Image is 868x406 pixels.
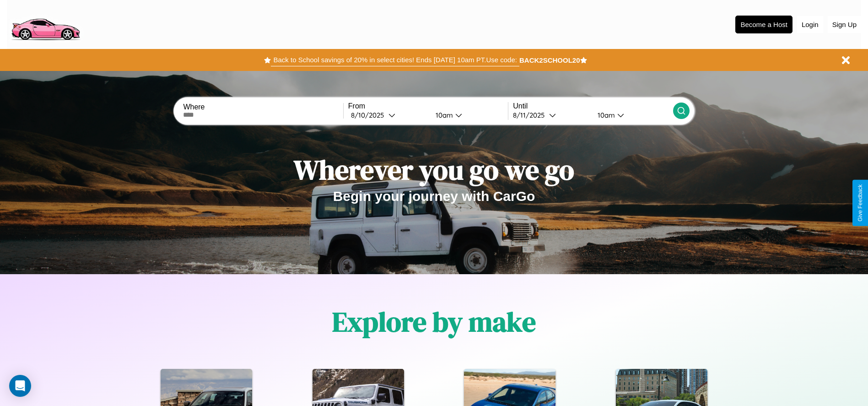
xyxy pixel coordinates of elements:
[348,102,508,110] label: From
[797,16,823,33] button: Login
[590,110,673,120] button: 10am
[351,111,388,119] div: 8 / 10 / 2025
[7,5,84,43] img: logo
[431,111,455,119] div: 10am
[828,16,861,33] button: Sign Up
[857,184,863,222] div: Give Feedback
[513,102,673,110] label: Until
[593,111,617,119] div: 10am
[332,303,536,341] h1: Explore by make
[513,111,549,119] div: 8 / 11 / 2025
[519,56,580,64] b: BACK2SCHOOL20
[735,16,793,33] button: Become a Host
[9,375,31,397] div: Open Intercom Messenger
[428,110,508,120] button: 10am
[348,110,428,120] button: 8/10/2025
[271,54,519,66] button: Back to School savings of 20% in select cities! Ends [DATE] 10am PT.Use code:
[183,103,343,111] label: Where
